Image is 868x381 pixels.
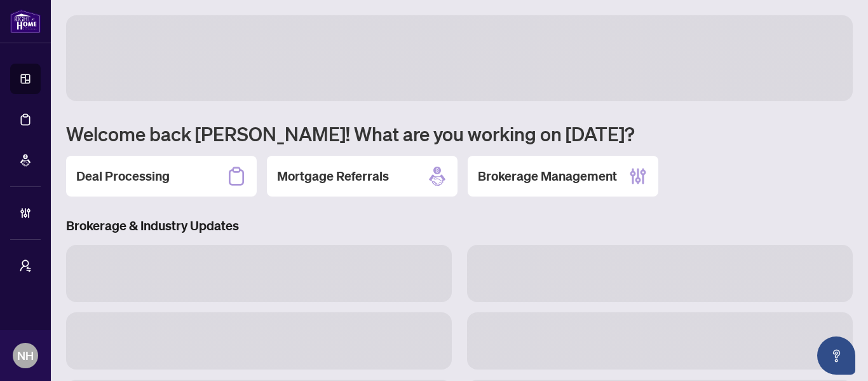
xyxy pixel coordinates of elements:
span: NH [17,347,34,364]
span: user-switch [19,260,32,272]
h2: Deal Processing [76,167,170,185]
img: logo [10,10,41,33]
h2: Mortgage Referrals [277,167,389,185]
h2: Brokerage Management [478,167,617,185]
h1: Welcome back [PERSON_NAME]! What are you working on [DATE]? [66,121,853,146]
button: Open asap [817,336,855,375]
h3: Brokerage & Industry Updates [66,217,853,235]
